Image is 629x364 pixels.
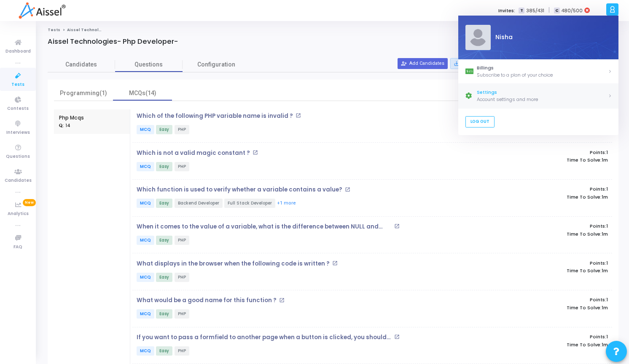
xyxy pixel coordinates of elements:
span: PHP [175,125,189,134]
span: 1 [606,186,608,192]
span: Tests [11,81,24,88]
p: Time To Solve: [457,194,608,200]
div: Php Mcqs [59,114,84,122]
mat-icon: open_in_new [345,187,350,192]
span: FAQ [13,244,22,251]
mat-icon: open_in_new [332,260,338,266]
span: Analytics [8,210,29,218]
span: 1m [602,231,608,237]
p: Which of the following PHP variable name is invalid ? [137,113,293,120]
span: Easy [156,346,172,356]
span: 1 [606,333,608,340]
div: Account settings and more [477,96,608,103]
h4: Aissel Technologies- Php Developer- [48,37,178,46]
span: 1m [602,268,608,274]
p: What displays in the browser when the following code is written ? [137,260,330,267]
span: Contests [7,105,29,112]
span: MCQ [137,309,154,319]
span: Configuration [197,60,235,69]
div: Subscribe to a plan of your choice [477,72,608,79]
span: Easy [156,162,172,171]
p: Points: [457,186,608,192]
span: Easy [156,125,172,134]
span: 1m [602,305,608,311]
span: 1m [602,157,608,163]
p: Time To Solve: [457,121,608,126]
p: Points: [457,223,608,229]
span: Easy [156,236,172,245]
mat-icon: open_in_new [279,298,285,303]
span: | [548,6,550,15]
span: Questions [6,153,30,160]
img: logo [19,2,65,19]
div: Settings [477,89,608,96]
mat-icon: open_in_new [394,223,400,229]
span: MCQ [137,346,154,356]
div: Programming(1) [59,89,108,98]
span: Full Stack Developer [224,199,275,208]
p: If you want to pass a formfield to another page when a button is clicked, you should use the __ .... [137,334,392,341]
span: Candidates [5,177,32,184]
span: Easy [156,273,172,282]
mat-icon: save_alt [454,61,460,66]
div: : 14 [59,123,70,129]
span: Easy [156,309,172,319]
span: T [519,8,524,14]
span: Dashboard [5,48,31,55]
label: Invites: [498,7,515,14]
a: Tests [48,27,60,32]
span: Interviews [6,129,30,136]
span: PHP [175,309,189,319]
span: 480/500 [562,7,583,14]
span: 1 [606,260,608,266]
button: Export Excel Report [450,58,521,69]
p: Points: [457,113,608,118]
mat-icon: open_in_new [296,113,301,118]
p: Time To Solve: [457,305,608,311]
span: 1 [606,149,608,156]
nav: breadcrumb [48,27,618,33]
div: MCQs(14) [118,89,167,98]
p: Time To Solve: [457,268,608,274]
p: What would be a good name for this function ? [137,297,277,304]
span: 1 [606,223,608,229]
span: C [554,8,559,14]
p: Time To Solve: [457,157,608,163]
span: PHP [175,346,189,356]
a: Log Out [465,116,494,128]
span: Candidates [48,60,115,69]
span: PHP [175,236,189,245]
span: New [23,199,36,206]
span: PHP [175,273,189,282]
p: Time To Solve: [457,231,608,237]
mat-icon: open_in_new [253,150,258,155]
span: MCQ [137,236,154,245]
p: Points: [457,260,608,266]
p: Which function is used to verify whether a variable contains a value? [137,186,342,193]
div: Nisha [490,33,611,42]
span: Questions [115,60,183,69]
span: MCQ [137,162,154,171]
span: 385/431 [526,7,544,14]
div: Billings [477,64,608,72]
button: Add Candidates [398,58,448,69]
img: Profile Picture [465,25,490,50]
span: PHP [175,162,189,171]
button: +1 more [277,199,296,207]
span: 1 [606,296,608,303]
span: Backend Developer [175,199,223,208]
span: MCQ [137,273,154,282]
p: Points: [457,150,608,155]
p: Which is not a valid magic constant ? [137,150,250,157]
span: Easy [156,199,172,208]
p: Points: [457,334,608,340]
span: Aissel Technologies- Php Developer- [67,27,149,32]
p: Time To Solve: [457,342,608,348]
p: Points: [457,297,608,303]
span: 1m [602,194,608,200]
a: BillingsSubscribe to a plan of your choice [458,59,618,84]
span: 1m [602,342,608,348]
span: MCQ [137,125,154,134]
a: SettingsAccount settings and more [458,84,618,108]
mat-icon: open_in_new [394,334,400,340]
